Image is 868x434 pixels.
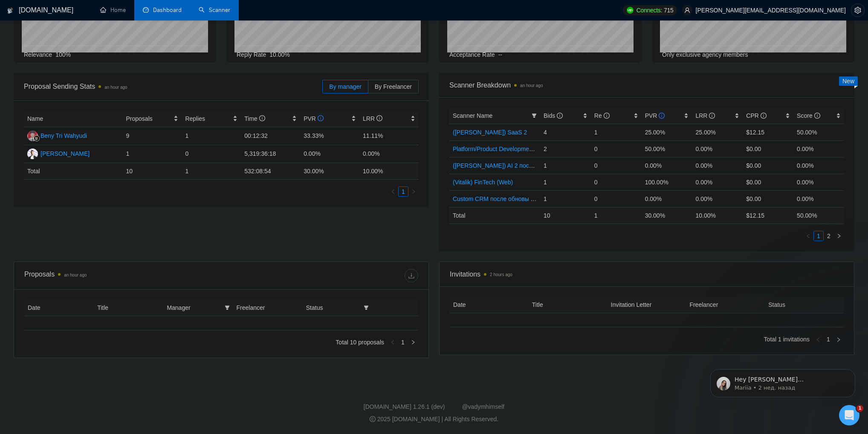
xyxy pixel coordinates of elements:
[544,112,563,119] span: Bids
[695,112,715,119] span: LRR
[123,111,182,127] th: Proposals
[388,337,398,347] button: left
[659,113,665,119] span: info-circle
[540,140,591,157] td: 2
[7,4,13,17] img: logo
[824,231,834,241] li: 2
[123,127,182,145] td: 9
[185,114,231,123] span: Replies
[836,233,842,239] span: right
[793,190,844,207] td: 0.00%
[557,113,563,119] span: info-circle
[398,337,408,347] li: 1
[793,207,844,224] td: 50.00 %
[453,195,559,202] a: Custom CRM после обновы профилей
[642,140,692,157] td: 50.00%
[604,113,610,119] span: info-circle
[803,231,813,241] button: left
[642,174,692,190] td: 100.00%
[411,189,416,194] span: right
[532,113,537,118] span: filter
[591,157,642,174] td: 0
[24,81,322,92] span: Proposal Sending Stats
[692,124,743,140] td: 25.00%
[167,303,221,312] span: Manager
[642,124,692,140] td: 25.00%
[608,297,686,313] th: Invitation Letter
[692,190,743,207] td: 0.00%
[594,112,610,119] span: Re
[244,115,265,122] span: Time
[34,135,40,141] img: gigradar-bm.png
[27,132,87,139] a: BTBeny Tri Wahyudi
[100,6,126,14] a: homeHome
[664,6,673,15] span: 715
[399,187,408,196] a: 1
[362,301,370,314] span: filter
[104,85,127,90] time: an hour ago
[388,186,398,197] li: Previous Page
[300,127,359,145] td: 33.33%
[692,174,743,190] td: 0.00%
[684,7,690,13] span: user
[318,115,324,121] span: info-circle
[833,334,844,344] li: Next Page
[462,403,504,410] a: @vadymhimself
[851,7,864,14] span: setting
[540,157,591,174] td: 1
[540,124,591,140] td: 4
[306,303,360,312] span: Status
[453,129,527,136] a: ([PERSON_NAME]) SaaS 2
[27,131,38,141] img: BT
[182,111,241,127] th: Replies
[642,190,692,207] td: 0.00%
[591,174,642,190] td: 0
[856,405,863,412] span: 1
[797,112,820,119] span: Score
[591,190,642,207] td: 0
[793,174,844,190] td: 0.00%
[803,231,813,241] li: Previous Page
[24,300,94,316] th: Date
[764,334,810,344] li: Total 1 invitations
[813,334,823,344] button: left
[743,190,793,207] td: $0.00
[743,140,793,157] td: $0.00
[824,231,833,241] a: 2
[833,334,844,344] button: right
[834,231,844,241] li: Next Page
[591,207,642,224] td: 1
[453,146,655,152] a: Platform/Product Development (Чисто продкты) (после обновы профилей)
[453,162,585,169] a: ([PERSON_NAME]) AI 2 после обновы профиля
[233,300,303,316] th: Freelancer
[27,149,38,159] img: OC
[449,207,540,224] td: Total
[813,334,823,344] li: Previous Page
[540,190,591,207] td: 1
[814,113,820,119] span: info-circle
[806,233,811,239] span: left
[123,145,182,163] td: 1
[7,415,861,424] div: 2025 [DOMAIN_NAME] | All Rights Reserved.
[364,403,445,410] a: [DOMAIN_NAME] 1.26.1 (dev)
[225,305,230,310] span: filter
[64,273,87,277] time: an hour ago
[24,269,221,283] div: Proposals
[388,337,398,347] li: Previous Page
[408,186,419,197] button: right
[329,83,361,90] span: By manager
[370,416,376,422] span: copyright
[259,115,265,121] span: info-circle
[300,163,359,180] td: 30.00 %
[692,207,743,224] td: 10.00 %
[498,51,502,58] span: --
[692,157,743,174] td: 0.00%
[743,124,793,140] td: $12.15
[709,113,715,119] span: info-circle
[697,351,868,411] iframe: Intercom notifications сообщение
[591,140,642,157] td: 0
[686,297,765,313] th: Freelancer
[405,269,418,283] button: download
[453,112,492,119] span: Scanner Name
